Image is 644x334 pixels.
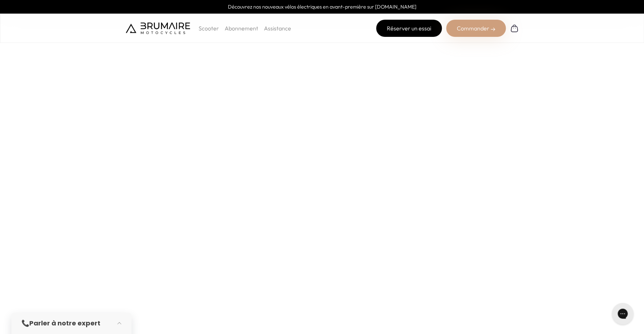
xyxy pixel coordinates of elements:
[225,25,258,32] a: Abonnement
[199,24,219,33] p: Scooter
[491,27,495,31] img: right-arrow-2.png
[510,24,519,33] img: Panier
[376,20,442,37] a: Réserver un essai
[446,20,506,37] div: Commander
[126,23,190,34] img: Brumaire Motocycles
[608,300,637,327] iframe: Gorgias live chat messenger
[264,25,291,32] a: Assistance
